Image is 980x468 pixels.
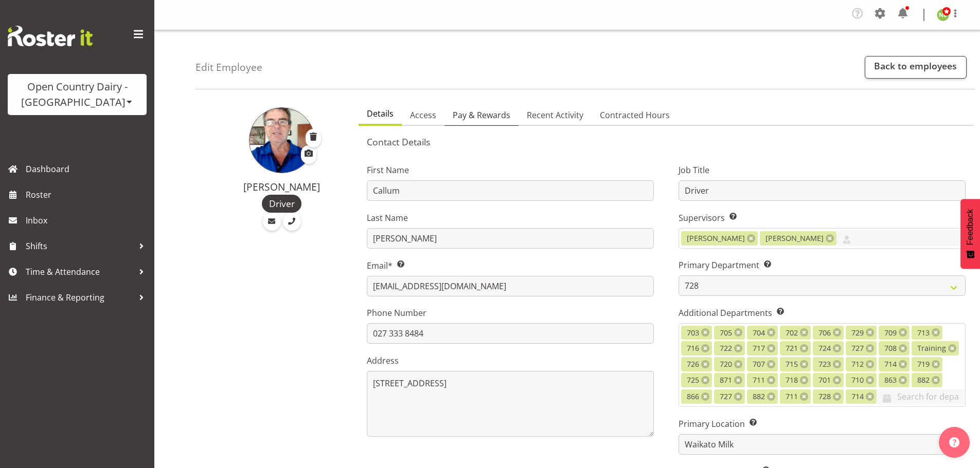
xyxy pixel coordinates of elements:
[818,343,831,354] span: 724
[367,354,654,367] label: Address
[917,359,930,370] span: 719
[851,391,864,402] span: 714
[786,327,798,339] span: 702
[851,359,864,370] span: 712
[720,343,732,354] span: 722
[679,418,966,430] label: Primary Location
[818,391,831,402] span: 728
[818,375,831,386] span: 701
[753,391,765,402] span: 882
[367,323,654,344] input: Phone Number
[26,161,149,177] span: Dashboard
[195,62,262,73] h4: Edit Employee
[917,343,946,354] span: Training
[753,343,765,354] span: 717
[26,238,134,254] span: Shifts
[786,359,798,370] span: 715
[687,343,699,354] span: 716
[753,327,765,339] span: 704
[949,437,959,447] img: help-xxl-2.png
[367,212,654,224] label: Last Name
[877,389,965,405] input: Search for departments
[269,197,295,210] span: Driver
[367,136,966,147] h5: Contact Details
[818,359,831,370] span: 723
[367,107,394,120] span: Details
[263,213,281,231] a: Email Employee
[367,228,654,249] input: Last Name
[884,327,897,339] span: 709
[367,307,654,319] label: Phone Number
[679,212,966,224] label: Supervisors
[410,109,436,121] span: Access
[687,359,699,370] span: 726
[851,375,864,386] span: 710
[884,359,897,370] span: 714
[367,259,654,272] label: Email*
[960,199,980,269] button: Feedback - Show survey
[8,26,93,46] img: Rosterit website logo
[818,327,831,339] span: 706
[966,209,975,245] span: Feedback
[753,375,765,386] span: 711
[884,343,897,354] span: 708
[367,180,654,201] input: First Name
[687,375,699,386] span: 725
[884,375,897,386] span: 863
[687,391,699,402] span: 866
[283,213,301,231] a: Call Employee
[720,359,732,370] span: 720
[26,187,149,202] span: Roster
[720,391,732,402] span: 727
[865,56,967,79] a: Back to employees
[367,164,654,176] label: First Name
[851,343,864,354] span: 727
[786,343,798,354] span: 721
[18,79,136,110] div: Open Country Dairy - [GEOGRAPHIC_DATA]
[453,109,510,121] span: Pay & Rewards
[687,327,699,339] span: 703
[786,391,798,402] span: 711
[26,213,149,228] span: Inbox
[26,290,134,305] span: Finance & Reporting
[917,327,930,339] span: 713
[26,264,134,279] span: Time & Attendance
[786,375,798,386] span: 718
[917,375,930,386] span: 882
[679,180,966,201] input: Job Title
[937,9,949,21] img: nicole-lloyd7454.jpg
[687,233,745,244] span: [PERSON_NAME]
[851,327,864,339] span: 729
[527,109,583,121] span: Recent Activity
[367,276,654,296] input: Email Address
[249,107,315,173] img: callum-leslieb2ccbb570efb4ea93546c50242686de0.png
[679,307,966,319] label: Additional Departments
[753,359,765,370] span: 707
[679,164,966,176] label: Job Title
[720,327,732,339] span: 705
[217,181,346,193] h4: [PERSON_NAME]
[765,233,824,244] span: [PERSON_NAME]
[600,109,670,121] span: Contracted Hours
[679,259,966,271] label: Primary Department
[720,375,732,386] span: 871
